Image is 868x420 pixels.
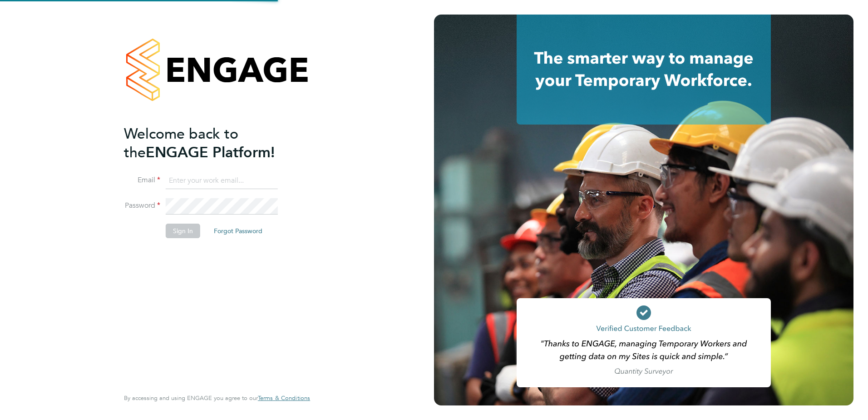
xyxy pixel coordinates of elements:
span: Welcome back to the [124,125,238,161]
span: Terms & Conditions [258,394,310,402]
button: Sign In [166,224,200,238]
label: Email [124,175,160,185]
a: Terms & Conditions [258,395,310,402]
button: Forgot Password [207,224,270,238]
input: Enter your work email... [166,173,278,189]
span: By accessing and using ENGAGE you agree to our [124,394,310,402]
label: Password [124,201,160,210]
h2: ENGAGE Platform! [124,125,301,162]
